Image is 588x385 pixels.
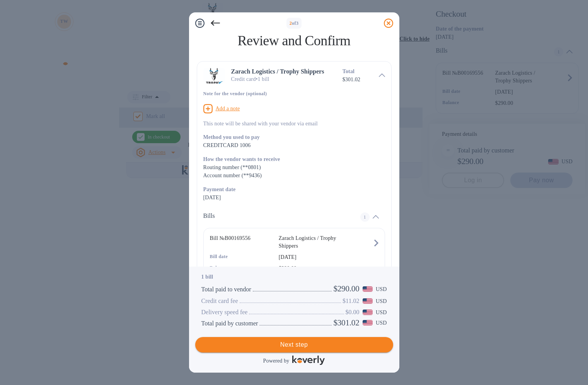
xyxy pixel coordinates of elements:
[195,33,393,49] h1: Review and Confirm
[333,284,359,294] h2: $290.00
[279,264,372,272] p: $290.00
[203,193,379,202] p: [DATE]
[449,249,588,385] iframe: Chat Widget
[363,320,373,325] img: USD
[203,141,379,149] div: CREDITCARD 1006
[201,286,251,293] h3: Total paid to vendor
[203,163,379,171] div: Routing number (**0801)
[203,171,379,180] div: Account number (**9436)
[201,309,248,316] h3: Delivery speed fee
[343,298,359,305] h3: $11.02
[216,106,240,111] u: Add a note
[360,212,370,222] span: 1
[292,356,325,365] img: Logo
[201,340,387,349] span: Next step
[210,234,276,242] p: Bill № B00169556
[376,308,387,317] p: USD
[346,309,360,316] h3: $0.00
[333,318,359,328] h2: $301.02
[201,320,258,327] h3: Total paid by customer
[376,285,387,293] p: USD
[279,234,344,250] p: Zarach Logistics / Trophy Shippers
[376,319,387,327] p: USD
[376,297,387,305] p: USD
[203,134,260,140] b: Method you used to pay
[279,253,372,261] p: [DATE]
[201,298,238,305] h3: Credit card fee
[231,75,336,83] p: Credit card • 1 bill
[290,21,292,26] span: 2
[363,310,373,315] img: USD
[203,120,385,128] p: This note will be shared with your vendor via email
[210,265,227,270] b: Balance
[201,274,213,280] b: 1 bill
[195,337,393,352] button: Next step
[363,298,373,304] img: USD
[203,228,385,279] button: Bill №B00169556Zarach Logistics / Trophy ShippersBill date[DATE]Balance$290.00
[210,254,228,259] b: Bill date
[290,21,299,26] b: of 3
[203,187,236,192] b: Payment date
[203,68,385,128] div: Zarach Logistics / Trophy ShippersCredit card•1 billTotal$301.02Note for the vendor (optional)Add...
[343,75,373,84] p: $301.02
[263,357,290,365] p: Powered by
[203,156,280,162] b: How the vendor wants to receive
[203,212,351,220] h3: Bills
[231,68,324,75] b: Zarach Logistics / Trophy Shippers
[343,68,355,74] b: Total
[363,286,373,292] img: USD
[203,91,267,96] b: Note for the vendor (optional)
